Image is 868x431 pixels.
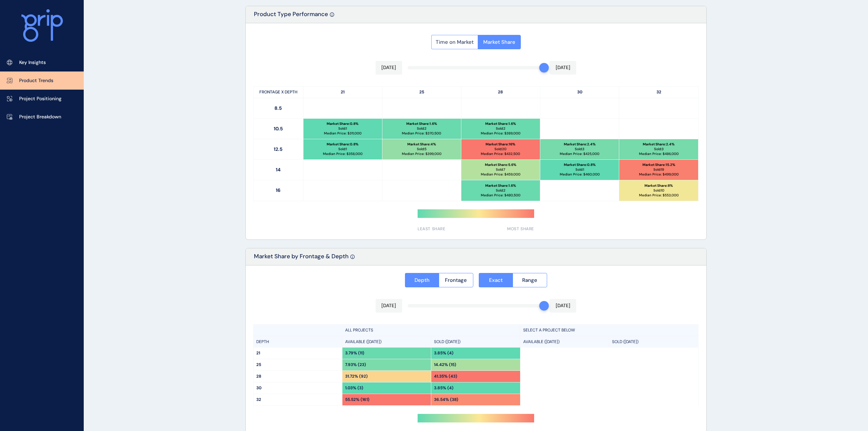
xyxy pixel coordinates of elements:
[461,87,540,98] p: 28
[418,226,446,232] span: LEAST SHARE
[303,87,382,98] p: 21
[382,87,461,98] p: 25
[439,273,473,287] button: Frontage
[345,339,381,345] p: AVAILABLE ([DATE])
[496,188,505,193] p: Sold: 2
[485,183,516,188] p: Market Share : 1.6 %
[434,339,460,345] p: SOLD ([DATE])
[327,142,358,147] p: Market Share : 0.8 %
[496,126,505,131] p: Sold: 2
[434,397,458,403] p: 36.54% (38)
[485,121,516,126] p: Market Share : 1.6 %
[254,139,303,159] p: 12.5
[402,131,441,136] p: Median Price: $ 370,500
[19,77,53,84] p: Product Trends
[445,277,467,284] span: Frontage
[338,147,347,152] p: Sold: 1
[19,59,46,66] p: Key Insights
[481,193,520,198] p: Median Price: $ 480,500
[540,87,619,98] p: 30
[415,277,430,284] span: Depth
[645,183,673,188] p: Market Share : 8 %
[560,152,599,156] p: Median Price: $ 425,000
[345,397,369,403] p: 55.52% (161)
[434,374,457,379] p: 41.35% (43)
[345,327,373,333] p: ALL PROJECTS
[481,152,520,156] p: Median Price: $ 432,500
[556,302,570,309] p: [DATE]
[406,121,437,126] p: Market Share : 1.6 %
[479,273,513,287] button: Exact
[254,180,303,201] p: 16
[478,35,521,49] button: Market Share
[436,39,474,45] span: Time on Market
[513,273,547,287] button: Range
[324,131,362,136] p: Median Price: $ 311,000
[653,188,664,193] p: Sold: 10
[564,142,596,147] p: Market Share : 2.4 %
[381,302,396,309] p: [DATE]
[19,95,62,102] p: Project Positioning
[345,350,364,356] p: 3.79% (11)
[575,147,584,152] p: Sold: 3
[345,385,363,391] p: 1.03% (3)
[523,327,575,333] p: SELECT A PROJECT BELOW
[381,64,396,71] p: [DATE]
[639,152,679,156] p: Median Price: $ 486,000
[434,362,456,368] p: 14.42% (15)
[619,87,698,98] p: 32
[431,35,478,49] button: Time on Market
[642,162,675,167] p: Market Share : 15.2 %
[254,87,303,98] p: FRONTAGE X DEPTH
[256,350,339,356] p: 21
[417,126,426,131] p: Sold: 2
[405,273,439,287] button: Depth
[323,152,363,156] p: Median Price: $ 358,000
[564,162,596,167] p: Market Share : 0.8 %
[256,397,339,403] p: 32
[345,374,368,379] p: 31.72% (92)
[407,142,436,147] p: Market Share : 4 %
[507,226,534,232] span: MOST SHARE
[254,160,303,180] p: 14
[523,339,559,345] p: AVAILABLE ([DATE])
[612,339,638,345] p: SOLD ([DATE])
[496,167,505,172] p: Sold: 7
[338,126,347,131] p: Sold: 1
[560,172,600,177] p: Median Price: $ 460,000
[485,162,516,167] p: Market Share : 5.6 %
[575,167,584,172] p: Sold: 1
[494,147,506,152] p: Sold: 20
[653,167,664,172] p: Sold: 19
[254,119,303,139] p: 10.5
[481,131,520,136] p: Median Price: $ 389,000
[481,172,520,177] p: Median Price: $ 459,000
[483,39,515,45] span: Market Share
[434,350,453,356] p: 3.85% (4)
[639,172,679,177] p: Median Price: $ 499,000
[327,121,358,126] p: Market Share : 0.8 %
[417,147,426,152] p: Sold: 5
[256,362,339,368] p: 25
[639,193,679,198] p: Median Price: $ 553,000
[434,385,453,391] p: 3.85% (4)
[254,10,328,23] p: Product Type Performance
[556,64,570,71] p: [DATE]
[486,142,515,147] p: Market Share : 16 %
[254,98,303,118] p: 8.5
[19,114,61,120] p: Project Breakdown
[654,147,664,152] p: Sold: 3
[402,152,442,156] p: Median Price: $ 399,000
[256,339,269,345] p: DEPTH
[256,374,339,379] p: 28
[254,252,349,265] p: Market Share by Frontage & Depth
[643,142,675,147] p: Market Share : 2.4 %
[489,277,503,284] span: Exact
[522,277,537,284] span: Range
[345,362,366,368] p: 7.93% (23)
[256,385,339,391] p: 30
